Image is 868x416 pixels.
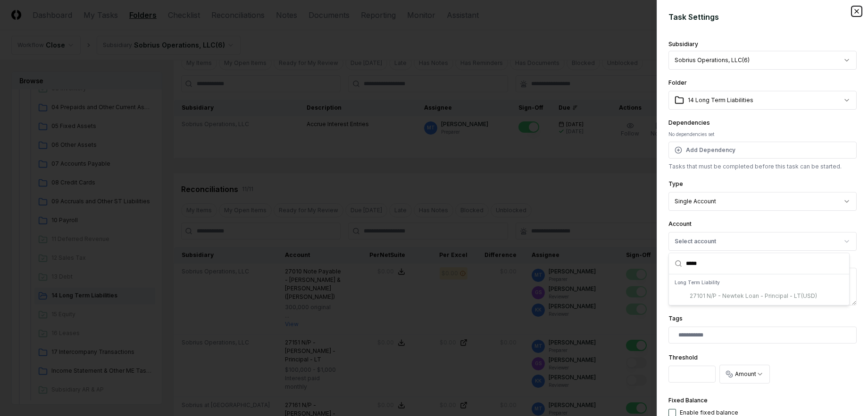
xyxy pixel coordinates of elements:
div: Subsidiary [668,41,857,47]
button: Add Dependency [668,142,857,159]
label: Tags [668,315,683,322]
label: Dependencies [668,119,710,126]
h2: Task Settings [668,11,857,23]
div: Long Term Liability [671,276,847,289]
div: Suggestions [669,274,849,305]
label: Account [668,220,692,227]
label: Fixed Balance [668,397,708,404]
p: Tasks that must be completed before this task can be started. [668,162,857,171]
label: Threshold [668,354,698,361]
label: Folder [668,79,687,86]
div: No dependencies set [668,131,857,138]
button: Select account [668,232,857,251]
label: Type [668,180,683,187]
